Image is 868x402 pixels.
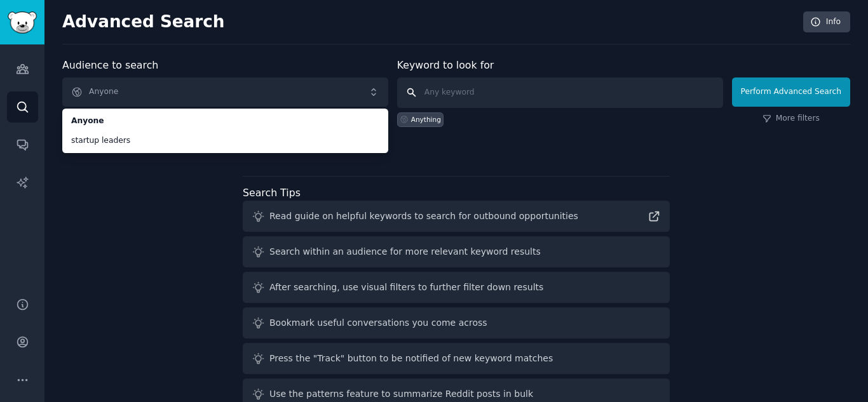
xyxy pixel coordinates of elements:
[269,210,578,223] div: Read guide on helpful keywords to search for outbound opportunities
[62,12,796,32] h2: Advanced Search
[269,387,533,401] div: Use the patterns feature to summarize Reddit posts in bulk
[71,135,379,147] span: startup leaders
[62,109,388,153] ul: Anyone
[8,11,37,34] img: GummySearch logo
[269,245,541,258] div: Search within an audience for more relevant keyword results
[269,352,553,365] div: Press the "Track" button to be notified of new keyword matches
[62,59,158,71] label: Audience to search
[269,281,543,294] div: After searching, use visual filters to further filter down results
[269,316,487,330] div: Bookmark useful conversations you come across
[732,77,850,107] button: Perform Advanced Search
[803,11,850,33] a: Info
[411,115,441,124] div: Anything
[243,187,301,199] label: Search Tips
[763,113,820,124] a: More filters
[71,116,379,127] span: Anyone
[397,77,723,108] input: Any keyword
[397,59,494,71] label: Keyword to look for
[62,77,388,107] button: Anyone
